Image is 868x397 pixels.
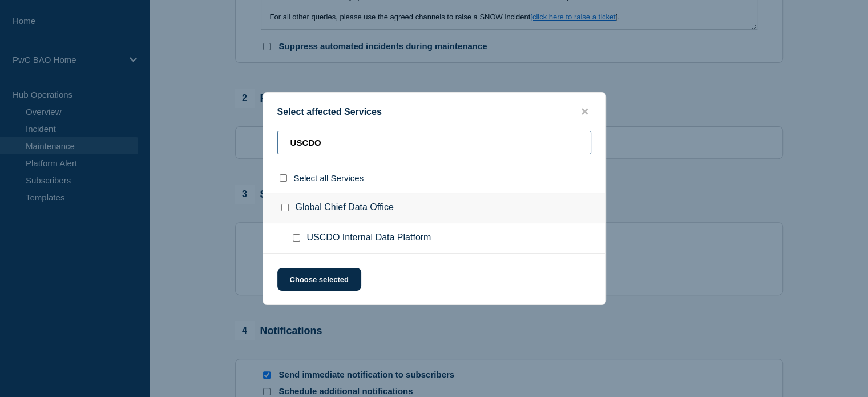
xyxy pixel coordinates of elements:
[307,232,431,244] span: USCDO Internal Data Platform
[263,193,605,223] div: Global Chief Data Office
[294,173,364,183] span: Select all Services
[277,131,591,154] input: Search
[277,268,361,291] button: Choose selected
[293,234,300,242] input: USCDO Internal Data Platform checkbox
[263,106,605,117] div: Select affected Services
[280,174,287,182] input: select all checkbox
[578,106,591,117] button: close button
[281,204,289,211] input: Global Chief Data Office checkbox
